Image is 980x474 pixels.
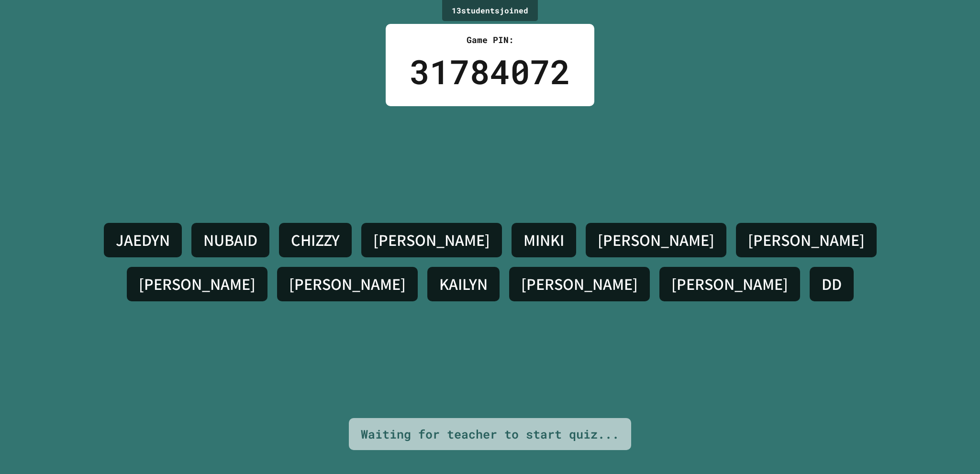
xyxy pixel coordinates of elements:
[748,230,865,250] h4: [PERSON_NAME]
[521,274,638,294] h4: [PERSON_NAME]
[671,274,788,294] h4: [PERSON_NAME]
[598,230,714,250] h4: [PERSON_NAME]
[439,274,488,294] h4: KAILYN
[139,274,256,294] h4: [PERSON_NAME]
[523,230,564,250] h4: MINKI
[203,230,257,250] h4: NUBAID
[410,33,570,46] div: Game PIN:
[289,274,406,294] h4: [PERSON_NAME]
[116,230,170,250] h4: JAEDYN
[291,230,340,250] h4: CHIZZY
[822,274,842,294] h4: DD
[361,425,619,443] div: Waiting for teacher to start quiz...
[373,230,490,250] h4: [PERSON_NAME]
[410,46,570,97] div: 31784072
